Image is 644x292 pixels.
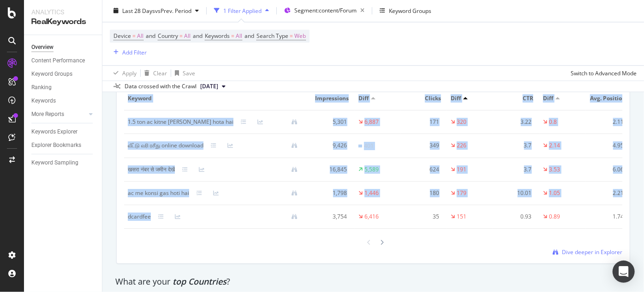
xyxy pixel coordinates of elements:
[200,83,218,91] span: 2025 Jul. 7th
[312,165,347,174] div: 16,845
[497,141,532,150] div: 3.7
[122,7,155,15] span: Last 28 Days
[312,213,347,221] div: 3,754
[589,213,624,221] div: 1.74
[193,32,203,40] span: and
[457,118,466,126] div: 320
[549,118,557,126] div: 0.8
[589,141,624,150] div: 4.95
[171,66,195,81] button: Save
[128,118,233,126] div: 1.5 ton ac kitne watt ka hota hai
[312,94,349,103] span: Impressions
[358,94,369,103] span: Diff
[405,213,440,221] div: 35
[236,30,242,43] span: All
[389,7,431,15] div: Keyword Groups
[549,165,560,174] div: 3.53
[294,30,306,43] span: Web
[589,189,624,197] div: 2.21
[31,69,95,79] a: Keyword Groups
[562,248,622,256] span: Dive deeper in Explorer
[567,66,637,81] button: Switch to Advanced Mode
[280,4,368,18] button: Segment:content/Forum
[132,32,136,40] span: =
[31,69,72,79] div: Keyword Groups
[31,17,95,27] div: RealKeywords
[312,141,347,150] div: 9,426
[256,32,288,40] span: Search Type
[553,248,622,256] a: Dive deeper in Explorer
[141,66,167,81] button: Clear
[457,165,466,174] div: 191
[405,165,440,174] div: 624
[231,32,234,40] span: =
[497,94,533,103] span: CTR
[31,7,95,17] div: Analytics
[405,94,441,103] span: Clicks
[451,94,461,103] span: Diff
[497,189,532,197] div: 10.01
[294,7,357,15] span: Segment: content/Forum
[589,118,624,126] div: 2.11
[122,69,137,77] div: Apply
[364,189,379,197] div: 1,446
[128,213,151,221] div: dcardfee
[549,141,560,150] div: 2.14
[613,261,635,283] div: Open Intercom Messenger
[184,30,191,43] span: All
[31,140,81,150] div: Explorer Bookmarks
[197,81,229,92] button: [DATE]
[128,94,303,103] span: Keyword
[205,32,230,40] span: Keywords
[223,7,262,15] div: 1 Filter Applied
[312,189,347,197] div: 1,798
[290,32,293,40] span: =
[376,4,435,18] button: Keyword Groups
[110,47,147,58] button: Add Filter
[31,43,54,52] div: Overview
[457,141,466,150] div: 226
[113,32,131,40] span: Device
[364,165,379,174] div: 5,589
[364,118,379,126] div: 6,887
[31,127,95,137] a: Keywords Explorer
[158,32,178,40] span: Country
[31,96,95,106] a: Keywords
[31,56,85,66] div: Content Performance
[31,83,95,92] a: Ranking
[128,165,175,174] div: खसरा नंबर से जमीन देखें
[128,141,203,150] div: வீட்டு வரி ரசீது online download
[137,30,143,43] span: All
[110,4,203,18] button: Last 28 DaysvsPrev. Period
[549,189,560,197] div: 1.05
[122,49,147,56] div: Add Filter
[589,94,626,103] span: Avg. Position
[457,189,466,197] div: 179
[364,142,374,150] div: 401
[312,118,347,126] div: 5,301
[183,69,195,77] div: Save
[115,276,631,288] div: What are your ?
[543,94,553,103] span: Diff
[155,7,191,15] span: vs Prev. Period
[405,118,440,126] div: 171
[31,109,86,119] a: More Reports
[31,127,78,137] div: Keywords Explorer
[244,32,254,40] span: and
[125,83,197,91] div: Data crossed with the Crawl
[31,109,64,119] div: More Reports
[358,145,362,147] img: Equal
[589,165,624,174] div: 6.06
[128,189,189,197] div: ac me konsi gas hoti hai
[31,140,95,150] a: Explorer Bookmarks
[31,56,95,66] a: Content Performance
[364,213,379,221] div: 6,416
[179,32,183,40] span: =
[457,213,466,221] div: 151
[405,189,440,197] div: 180
[146,32,155,40] span: and
[31,83,52,92] div: Ranking
[31,96,56,106] div: Keywords
[497,213,532,221] div: 0.93
[31,43,95,52] a: Overview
